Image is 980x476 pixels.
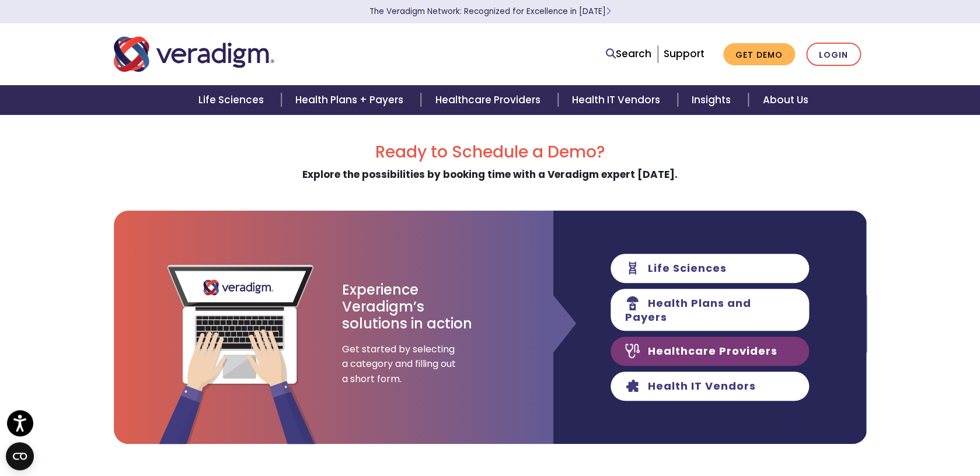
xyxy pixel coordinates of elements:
a: Life Sciences [184,85,281,115]
a: Health IT Vendors [558,85,678,115]
a: Insights [678,85,748,115]
a: Support [664,47,705,61]
a: Search [606,46,651,62]
a: Login [806,43,861,66]
strong: Explore the possibilities by booking time with a Veradigm expert [DATE]. [302,167,678,181]
span: Get started by selecting a category and filling out a short form. [342,342,459,387]
h3: Experience Veradigm’s solutions in action [342,282,473,332]
a: Healthcare Providers [421,85,557,115]
span: Learn More [606,6,611,17]
h2: Ready to Schedule a Demo? [114,142,867,162]
a: Get Demo [723,43,795,66]
a: About Us [748,85,822,115]
button: Open CMP widget [6,442,34,470]
img: Veradigm logo [114,35,274,73]
a: The Veradigm Network: Recognized for Excellence in [DATE]Learn More [369,6,611,17]
a: Health Plans + Payers [281,85,421,115]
